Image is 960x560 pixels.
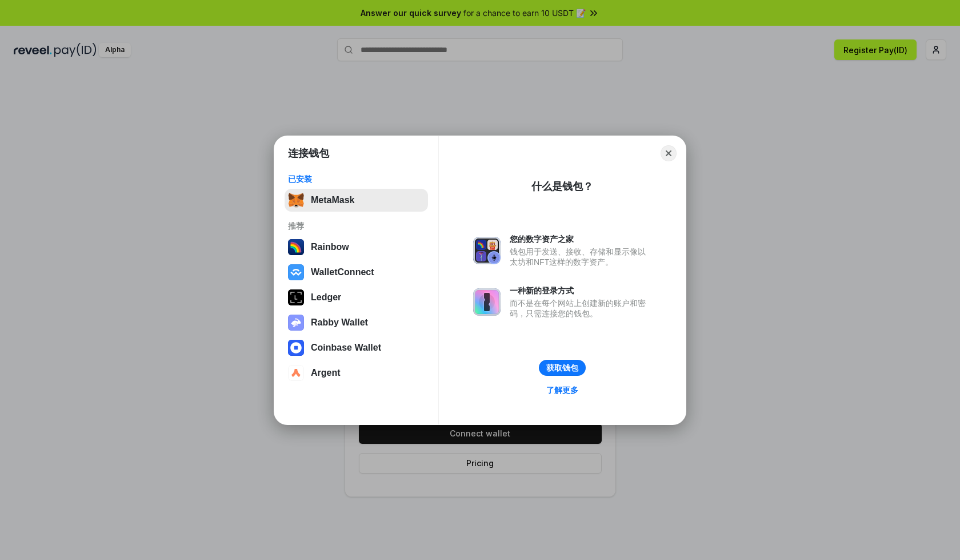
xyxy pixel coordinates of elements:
[311,317,368,328] div: Rabby Wallet
[285,236,428,259] button: Rainbow
[311,242,349,252] div: Rainbow
[531,180,593,193] div: 什么是钱包？
[288,146,329,160] h1: 连接钱包
[311,292,341,303] div: Ledger
[288,315,304,331] img: svg+xml,%3Csvg%20xmlns%3D%22http%3A%2F%2Fwww.w3.org%2F2000%2Fsvg%22%20fill%3D%22none%22%20viewBox...
[661,145,677,161] button: Close
[285,336,428,359] button: Coinbase Wallet
[285,286,428,309] button: Ledger
[546,385,578,395] div: 了解更多
[311,343,381,353] div: Coinbase Wallet
[510,234,651,244] div: 您的数字资产之家
[285,189,428,212] button: MetaMask
[285,311,428,334] button: Rabby Wallet
[285,362,428,384] button: Argent
[539,360,586,376] button: 获取钱包
[311,368,341,378] div: Argent
[546,363,578,373] div: 获取钱包
[288,174,425,184] div: 已安装
[539,383,585,398] a: 了解更多
[288,289,304,305] img: svg+xml,%3Csvg%20xmlns%3D%22http%3A%2F%2Fwww.w3.org%2F2000%2Fsvg%22%20width%3D%2228%22%20height%3...
[288,340,304,356] img: svg+xml,%3Csvg%20width%3D%2228%22%20height%3D%2228%22%20viewBox%3D%220%200%2028%2028%22%20fill%3D...
[288,192,304,208] img: svg+xml,%3Csvg%20fill%3D%22none%22%20height%3D%2233%22%20viewBox%3D%220%200%2035%2033%22%20width%...
[288,264,304,280] img: svg+xml,%3Csvg%20width%3D%2228%22%20height%3D%2228%22%20viewBox%3D%220%200%2028%2028%22%20fill%3D...
[288,221,425,231] div: 推荐
[510,285,651,296] div: 一种新的登录方式
[473,237,501,264] img: svg+xml,%3Csvg%20xmlns%3D%22http%3A%2F%2Fwww.w3.org%2F2000%2Fsvg%22%20fill%3D%22none%22%20viewBox...
[288,365,304,381] img: svg+xml,%3Csvg%20width%3D%2228%22%20height%3D%2228%22%20viewBox%3D%220%200%2028%2028%22%20fill%3D...
[510,298,651,319] div: 而不是在每个网站上创建新的账户和密码，只需连接您的钱包。
[473,288,501,316] img: svg+xml,%3Csvg%20xmlns%3D%22http%3A%2F%2Fwww.w3.org%2F2000%2Fsvg%22%20fill%3D%22none%22%20viewBox...
[311,195,354,205] div: MetaMask
[285,261,428,284] button: WalletConnect
[288,239,304,255] img: svg+xml,%3Csvg%20width%3D%22120%22%20height%3D%22120%22%20viewBox%3D%220%200%20120%20120%22%20fil...
[311,267,374,277] div: WalletConnect
[510,247,651,267] div: 钱包用于发送、接收、存储和显示像以太坊和NFT这样的数字资产。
